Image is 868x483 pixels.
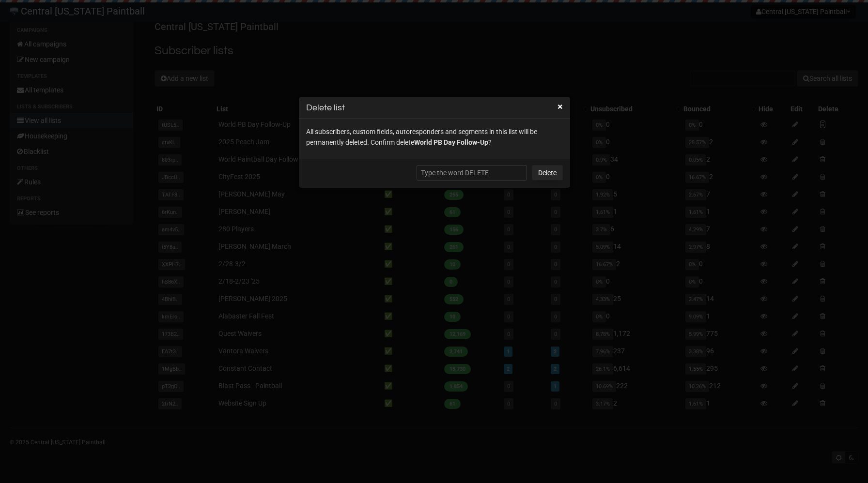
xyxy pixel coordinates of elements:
span: World PB Day Follow-Up [414,138,488,146]
p: All subscribers, custom fields, autoresponders and segments in this list will be permanently dele... [306,126,563,148]
button: × [558,102,563,111]
h3: Delete list [306,101,563,114]
input: Type the word DELETE [417,165,527,181]
a: Delete [532,165,563,181]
